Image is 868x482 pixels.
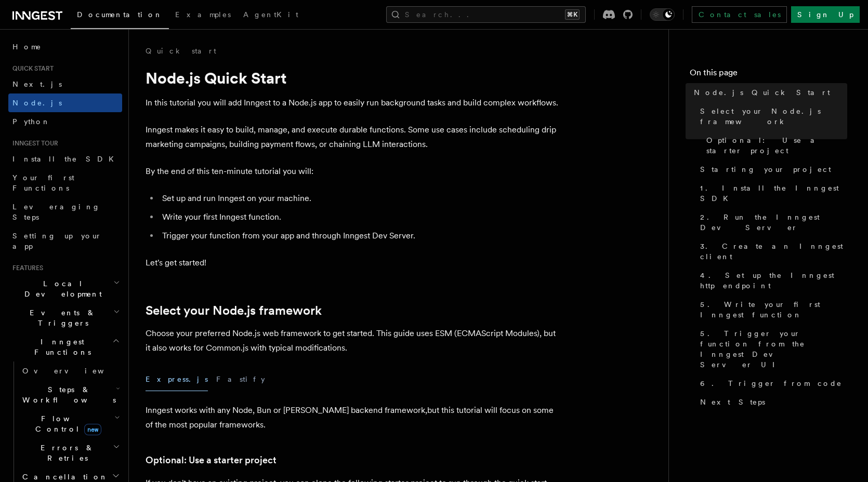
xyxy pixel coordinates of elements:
a: Optional: Use a starter project [146,453,277,467]
h4: On this page [690,66,847,83]
a: 3. Create an Inngest client [696,237,847,266]
span: Events & Triggers [8,307,113,328]
a: Documentation [71,3,169,29]
span: Errors & Retries [18,443,113,463]
span: Examples [175,10,231,19]
p: Let's get started! [146,256,561,270]
span: Steps & Workflows [18,384,116,405]
button: Flow Controlnew [18,409,122,438]
button: Events & Triggers [8,303,122,332]
button: Fastify [216,368,265,391]
p: By the end of this ten-minute tutorial you will: [146,164,561,179]
span: Node.js Quick Start [694,87,830,98]
a: Your first Functions [8,168,122,197]
a: AgentKit [237,3,305,28]
a: Select your Node.js framework [696,102,847,131]
span: new [84,424,101,435]
p: Inngest makes it easy to build, manage, and execute durable functions. Some use cases include sch... [146,123,561,152]
span: Cancellation [18,472,108,482]
span: 1. Install the Inngest SDK [700,183,847,204]
span: Quick start [8,64,54,73]
p: Choose your preferred Node.js web framework to get started. This guide uses ESM (ECMAScript Modul... [146,326,561,355]
span: 5. Trigger your function from the Inngest Dev Server UI [700,328,847,370]
span: Next.js [12,80,62,88]
span: Overview [22,367,129,375]
span: 5. Write your first Inngest function [700,299,847,320]
a: Leveraging Steps [8,197,122,226]
li: Trigger your function from your app and through Inngest Dev Server. [159,229,561,243]
span: Node.js [12,99,62,107]
a: Python [8,112,122,131]
a: Starting your project [696,160,847,179]
span: Python [12,117,50,126]
span: Select your Node.js framework [700,106,847,127]
a: Install the SDK [8,150,122,168]
span: 6. Trigger from code [700,378,842,389]
a: Select your Node.js framework [146,303,322,318]
span: Documentation [77,10,163,19]
a: Sign Up [791,6,860,23]
span: Your first Functions [12,173,74,192]
span: Features [8,264,43,272]
a: 1. Install the Inngest SDK [696,179,847,208]
li: Set up and run Inngest on your machine. [159,191,561,206]
span: Inngest tour [8,139,58,148]
span: AgentKit [243,10,298,19]
span: Home [12,42,42,52]
a: Optional: Use a starter project [702,131,847,160]
span: Local Development [8,278,113,299]
h1: Node.js Quick Start [146,69,561,87]
a: Next.js [8,75,122,93]
span: Inngest Functions [8,337,112,357]
span: Install the SDK [12,155,120,163]
span: Next Steps [700,397,765,407]
a: Contact sales [692,6,787,23]
span: 4. Set up the Inngest http endpoint [700,270,847,291]
a: 5. Write your first Inngest function [696,295,847,324]
a: 5. Trigger your function from the Inngest Dev Server UI [696,324,847,374]
button: Express.js [146,368,208,391]
a: Examples [169,3,237,28]
a: Home [8,37,122,56]
button: Toggle dark mode [650,8,675,21]
span: 3. Create an Inngest client [700,241,847,262]
p: In this tutorial you will add Inngest to a Node.js app to easily run background tasks and build c... [146,96,561,110]
button: Errors & Retries [18,438,122,467]
p: Inngest works with any Node, Bun or [PERSON_NAME] backend framework,but this tutorial will focus ... [146,403,561,432]
span: 2. Run the Inngest Dev Server [700,212,847,233]
a: 6. Trigger from code [696,374,847,393]
kbd: ⌘K [565,9,580,20]
a: Next Steps [696,393,847,411]
span: Optional: Use a starter project [706,135,847,156]
a: Node.js [8,93,122,112]
button: Inngest Functions [8,332,122,361]
button: Local Development [8,274,122,303]
a: Quick start [146,46,216,56]
button: Steps & Workflows [18,380,122,409]
span: Flow Control [18,413,114,434]
span: Starting your project [700,164,831,175]
span: Setting up your app [12,232,102,250]
a: Setting up your app [8,226,122,256]
button: Search...⌘K [386,6,586,23]
span: Leveraging Steps [12,203,100,221]
a: 4. Set up the Inngest http endpoint [696,266,847,295]
a: 2. Run the Inngest Dev Server [696,208,847,237]
li: Write your first Inngest function. [159,210,561,224]
a: Node.js Quick Start [690,83,847,102]
a: Overview [18,361,122,380]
